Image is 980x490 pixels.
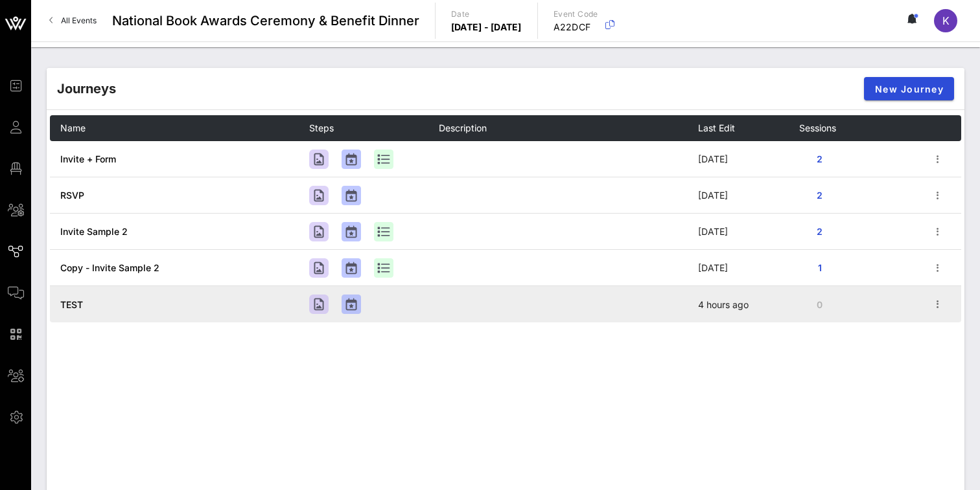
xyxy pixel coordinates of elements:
span: 2 [810,190,830,201]
button: 2 [799,184,841,207]
th: Last Edit: Not sorted. Activate to sort ascending. [698,115,799,141]
span: 1 [810,262,830,273]
span: Last Edit [698,122,735,133]
a: Invite Sample 2 [60,226,128,237]
span: [DATE] [698,226,728,237]
p: Event Code [554,8,598,21]
span: Name [60,122,86,133]
span: Sessions [799,122,836,133]
a: All Events [41,10,104,31]
a: Invite + Form [60,153,116,164]
span: 4 hours ago [698,299,749,310]
p: [DATE] - [DATE] [451,21,522,34]
a: RSVP [60,190,84,201]
span: National Book Awards Ceremony & Benefit Dinner [112,11,419,30]
span: Description [439,122,487,133]
span: All Events [61,16,97,25]
p: A22DCF [554,21,598,34]
span: [DATE] [698,262,728,273]
th: Sessions: Not sorted. Activate to sort ascending. [799,115,929,141]
a: TEST [60,299,83,310]
button: 2 [799,220,841,243]
div: K [934,9,957,32]
button: New Journey [864,77,954,100]
span: 2 [810,153,830,164]
span: [DATE] [698,153,728,164]
th: Steps [309,115,439,141]
th: Description: Not sorted. Activate to sort ascending. [439,115,698,141]
div: Journeys [57,79,116,98]
span: New Journey [874,84,944,95]
th: Name: Not sorted. Activate to sort ascending. [50,115,309,141]
a: Copy - Invite Sample 2 [60,262,159,273]
span: Steps [309,122,334,133]
span: [DATE] [698,190,728,201]
span: 2 [810,226,830,237]
p: Date [451,8,522,21]
button: 1 [799,256,841,280]
button: 2 [799,148,841,171]
span: K [942,14,950,27]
